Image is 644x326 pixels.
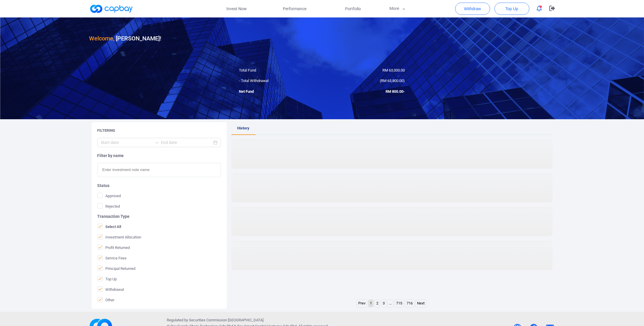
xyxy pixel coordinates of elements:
div: ( ) [322,78,409,84]
a: Page 3 [381,300,386,307]
span: Top Up [505,6,518,12]
span: Investment Allocation [97,234,141,240]
span: History [237,126,250,130]
span: Rejected [97,203,120,209]
a: Previous page [357,300,367,307]
h5: Filtering [97,128,116,133]
button: Withdraw [455,3,490,15]
span: Other [97,297,115,303]
span: Principal Returned [97,266,136,271]
h5: Filter by name [97,153,221,158]
a: Page 715 [395,300,404,307]
span: RM 63,800.00 [381,79,404,83]
a: Next page [416,300,426,307]
span: Service Fees [97,255,127,261]
span: to [154,140,159,145]
input: Enter investment note name [97,163,221,177]
input: End date [161,139,212,146]
a: Page 1 is your current page [368,300,373,307]
input: Start date [101,139,152,146]
h5: Status [97,183,221,188]
a: Page 2 [375,300,380,307]
div: Total Fund [235,67,322,74]
h3: [PERSON_NAME] ! [89,34,162,43]
span: RM 63,000.00 [383,68,405,72]
a: Page 716 [405,300,414,307]
h5: Transaction Type [97,214,221,219]
div: - Total Withdrawal [235,78,322,84]
span: Top Up [97,276,117,282]
span: Welcome, [89,35,115,42]
span: Portfolio [345,6,361,12]
button: Top Up [494,3,529,15]
span: Approved [97,193,121,199]
div: Net Fund [235,89,322,95]
span: Withdrawal [97,286,124,292]
a: ... [388,300,393,307]
span: Performance [283,6,306,12]
span: -RM 800.00 [386,89,405,94]
span: Profit Returned [97,245,130,250]
span: swap-right [154,140,159,145]
span: Select All [97,224,121,229]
